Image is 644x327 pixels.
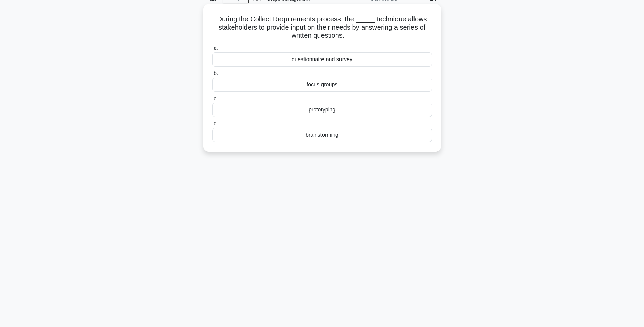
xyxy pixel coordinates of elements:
[214,45,218,51] span: a.
[212,128,432,142] div: brainstorming
[214,121,218,126] span: d.
[214,70,218,76] span: b.
[212,103,432,117] div: prototyping
[212,52,432,67] div: questionnaire and survey
[214,96,218,101] span: c.
[212,78,432,92] div: focus groups
[211,15,433,40] h5: During the Collect Requirements process, the _____ technique allows stakeholders to provide input...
